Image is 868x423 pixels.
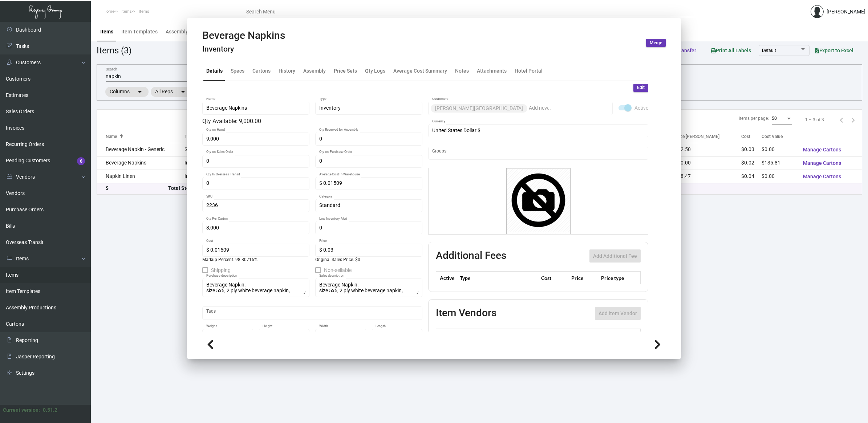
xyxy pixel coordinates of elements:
span: Default [762,48,776,53]
td: $22.50 [675,143,741,156]
button: Merge [646,39,666,47]
span: Active [634,103,648,112]
span: 50 [772,116,777,121]
td: Beverage Napkin - Generic [97,143,184,156]
th: Cost [539,272,569,284]
div: Price Sets [334,67,357,74]
div: Items (3) [97,44,131,57]
span: Print All Labels [711,48,751,53]
button: Add item Vendor [595,307,641,320]
th: Price [569,272,599,284]
h2: Item Vendors [436,307,496,320]
input: Add new.. [432,150,645,156]
td: $0.00 [762,170,798,183]
div: $ [106,184,168,192]
div: History [279,67,295,74]
td: $0.03 [741,143,762,156]
div: Total Cost Value: $135.81 [511,184,853,192]
th: Vendor [467,329,578,342]
mat-chip: [PERSON_NAME][GEOGRAPHIC_DATA] [431,104,527,113]
div: Current version: [3,406,40,414]
div: Items per page: [739,115,769,122]
div: 1 – 3 of 3 [805,117,824,123]
th: Price type [599,272,632,284]
div: 0.51.2 [43,406,57,414]
th: SKU [578,329,640,342]
mat-chip: Columns [105,87,149,97]
button: Add Additional Fee [589,249,641,263]
span: Items [139,9,149,14]
div: Notes [455,67,469,74]
td: $0.04 [741,170,762,183]
div: Details [206,67,223,74]
td: $48.47 [675,170,741,183]
div: Cost Value [762,133,783,140]
div: Average Cost Summary [393,67,447,74]
h2: Additional Fees [436,249,506,263]
td: Napkin Linen [97,170,184,183]
td: Beverage Napkins [97,156,184,170]
td: $90.00 [675,156,741,170]
div: Items [100,28,113,36]
h2: Beverage Napkins [202,29,285,42]
div: Qty Logs [365,67,385,74]
td: $0.02 [741,156,762,170]
span: Items [121,9,132,14]
div: Item Templates [121,28,158,36]
img: admin@bootstrapmaster.com [811,5,824,18]
span: Export to Excel [815,48,853,53]
span: Shipping [211,266,231,274]
span: Manage Cartons [803,174,841,179]
td: Inventory [184,170,226,183]
h4: Inventory [202,45,285,54]
button: Previous page [836,114,847,126]
span: Manage Cartons [803,160,841,166]
div: Price [PERSON_NAME] [675,133,719,140]
mat-icon: arrow_drop_down [179,88,187,96]
span: Add Additional Fee [593,253,637,259]
input: Add new.. [529,105,609,111]
button: Edit [633,84,648,92]
span: Home [104,9,114,14]
span: Non-sellable [324,266,352,274]
td: Inventory [184,156,226,170]
div: Assembly [303,67,326,74]
div: Assembly Productions [166,28,217,36]
div: Cost [741,133,750,140]
div: Type [184,133,194,140]
span: Merge [650,40,662,46]
div: Attachments [477,67,507,74]
div: Specs [231,67,244,74]
div: Hotel Portal [515,67,543,74]
span: Manage Cartons [803,147,841,152]
div: Total Stock Value: $270.00 [168,184,511,192]
div: Cartons [252,67,271,74]
button: Next page [847,114,859,126]
th: Active [436,272,458,284]
th: Preffered [436,329,467,342]
td: $135.81 [762,156,798,170]
mat-select: Items per page: [772,116,792,121]
mat-chip: All Reps [151,87,192,97]
div: Name [106,133,117,140]
th: Type [458,272,539,284]
div: Qty Available: 9,000.00 [202,117,422,126]
div: [PERSON_NAME] [827,8,865,16]
td: $0.00 [762,143,798,156]
mat-icon: arrow_drop_down [135,88,144,96]
span: Add item Vendor [599,310,637,316]
span: Edit [637,85,645,91]
td: Standard Item [184,143,226,156]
